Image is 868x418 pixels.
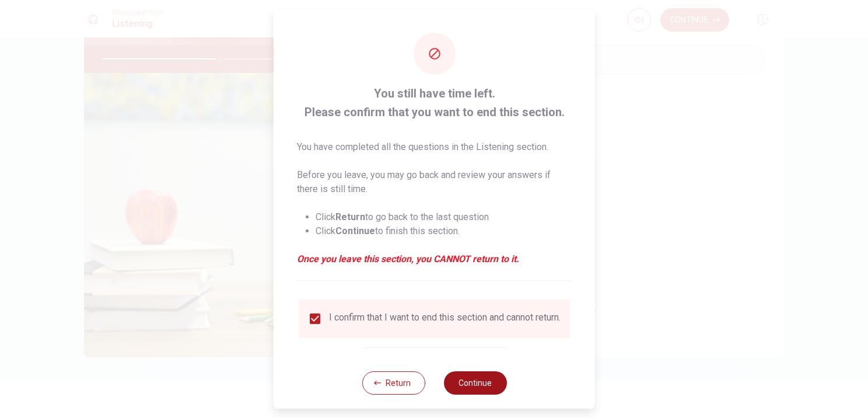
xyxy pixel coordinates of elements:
[443,371,506,395] button: Continue
[316,224,572,238] li: Click to finish this section.
[297,84,572,121] span: You still have time left. Please confirm that you want to end this section.
[316,210,572,224] li: Click to go back to the last question
[297,252,572,266] em: Once you leave this section, you CANNOT return to it.
[297,168,572,196] p: Before you leave, you may go back and review your answers if there is still time.
[362,371,425,395] button: Return
[335,211,365,222] strong: Return
[297,140,572,154] p: You have completed all the questions in the Listening section.
[329,312,561,326] div: I confirm that I want to end this section and cannot return.
[335,225,375,236] strong: Continue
